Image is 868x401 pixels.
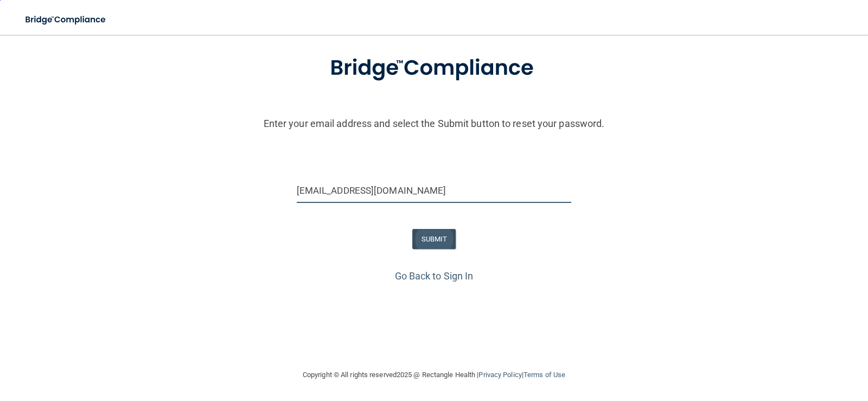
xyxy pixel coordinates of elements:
div: Copyright © All rights reserved 2025 @ Rectangle Health | | [236,358,632,392]
input: Email [297,179,572,203]
a: Privacy Policy [478,371,521,379]
a: Go Back to Sign In [395,270,474,282]
button: SUBMIT [412,229,456,249]
img: bridge_compliance_login_screen.278c3ca4.svg [16,9,116,31]
img: bridge_compliance_login_screen.278c3ca4.svg [308,40,560,97]
a: Terms of Use [524,371,565,379]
